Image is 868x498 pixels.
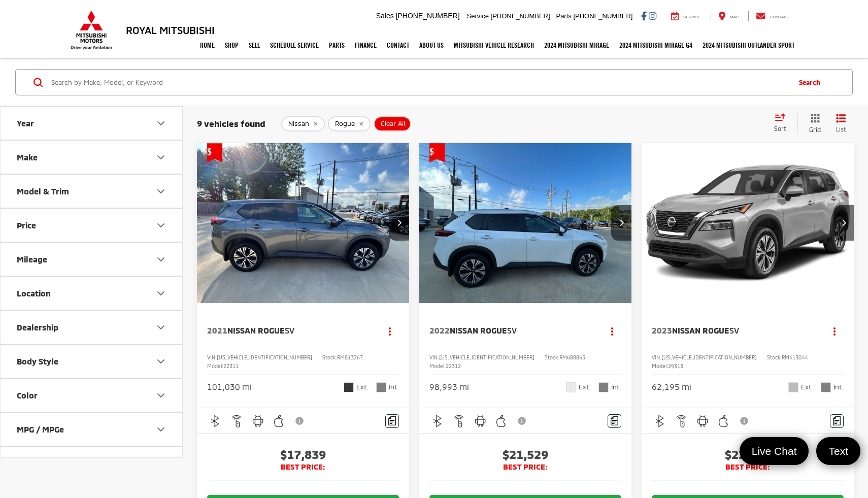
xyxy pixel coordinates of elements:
[376,12,394,20] span: Sales
[661,354,757,360] span: [US_VEHICLE_IDENTIFICATION_NUMBER]
[663,11,709,21] a: Service
[611,416,619,425] img: Comments
[672,325,729,335] span: Nissan Rogue
[539,32,614,58] a: 2024 Mitsubishi Mirage
[207,143,222,162] span: Get Price Drop Alert
[195,32,220,58] a: Home
[514,410,531,431] button: View Disclaimer
[1,277,183,310] button: LocationLocation
[729,325,739,335] span: SV
[17,288,51,298] div: Location
[429,354,439,360] span: VIN:
[207,325,371,336] a: 2021Nissan RogueSV
[217,354,312,360] span: [US_VEHICLE_IDENTIFICATION_NUMBER]
[608,414,621,428] button: Comments
[740,437,809,465] a: Live Chat
[389,205,409,241] button: Next image
[285,325,294,335] span: SV
[833,205,854,241] button: Next image
[668,363,683,369] span: 29313
[439,354,535,360] span: [US_VEHICLE_IDENTIFICATION_NUMBER]
[207,447,399,462] span: $17,839
[566,382,576,392] span: Pearl White Tricoat
[69,10,114,50] img: Mitsubishi
[155,253,167,265] div: Mileage
[809,125,821,134] span: Grid
[652,462,844,472] span: BEST PRICE:
[453,415,465,427] img: Remote Start
[155,423,167,436] div: MPG / MPGe
[281,116,325,131] button: remove Nissan
[736,410,753,431] button: View Disclaimer
[833,382,844,392] span: Int.
[155,355,167,368] div: Body Style
[788,382,798,392] span: Brilliant Silver Metallic
[344,382,354,392] span: Gun Metallic
[414,32,449,58] a: About Us
[197,118,265,128] span: 9 vehicles found
[641,143,855,303] div: 2023 Nissan Rogue SV 0
[429,325,450,335] span: 2022
[126,24,215,36] h3: Royal Mitsubishi
[155,117,167,129] div: Year
[683,15,701,19] span: Service
[322,354,337,360] span: Stock:
[641,143,855,304] img: 2023 Nissan Rogue SV
[155,151,167,163] div: Make
[449,32,539,58] a: Mitsubishi Vehicle Research
[816,437,860,465] a: Text
[717,415,730,427] img: Apple CarPlay
[17,254,47,264] div: Mileage
[652,354,661,360] span: VIN:
[17,186,69,196] div: Model & Trim
[828,113,854,134] button: List View
[614,32,697,58] a: 2024 Mitsubishi Mirage G4
[1,107,183,140] button: YearYear
[1,209,183,242] button: PricePrice
[381,120,405,128] span: Clear All
[823,444,853,458] span: Text
[196,143,410,303] a: 2021 Nissan Rogue SV2021 Nissan Rogue SV2021 Nissan Rogue SV2021 Nissan Rogue SV
[1,243,183,276] button: MileageMileage
[155,287,167,300] div: Location
[17,118,34,128] div: Year
[17,390,38,400] div: Color
[429,143,445,162] span: Get Price Drop Alert
[556,12,571,20] span: Parts
[155,457,167,470] div: Cylinder
[17,322,58,332] div: Dealership
[770,15,789,19] span: Contact
[711,11,746,21] a: Map
[155,321,167,334] div: Dealership
[207,363,223,369] span: Model:
[17,152,38,162] div: Make
[1,311,183,344] button: DealershipDealership
[155,185,167,197] div: Model & Trim
[774,125,786,132] span: Sort
[830,414,844,428] button: Comments
[446,363,461,369] span: 22312
[50,70,789,94] form: Search by Make, Model, or Keyword
[230,415,243,427] img: Remote Start
[611,382,621,392] span: Int.
[223,363,239,369] span: 22311
[356,382,369,392] span: Ext.
[801,382,813,392] span: Ext.
[495,415,508,427] img: Apple CarPlay
[1,379,183,412] button: ColorColor
[652,381,691,393] div: 62,195 mi
[17,424,64,434] div: MPG / MPGe
[17,220,36,230] div: Price
[833,327,836,335] span: dropdown dots
[288,120,309,128] span: Nissan
[767,354,782,360] span: Stock:
[388,416,396,425] img: Comments
[429,381,469,393] div: 98,993 mi
[545,354,559,360] span: Stock:
[207,325,227,335] span: 2021
[335,120,355,128] span: Rogue
[652,363,668,369] span: Model:
[207,354,217,360] span: VIN:
[419,143,632,303] a: 2022 Nissan Rogue SV2022 Nissan Rogue SV2022 Nissan Rogue SV2022 Nissan Rogue SV
[604,322,621,340] button: Actions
